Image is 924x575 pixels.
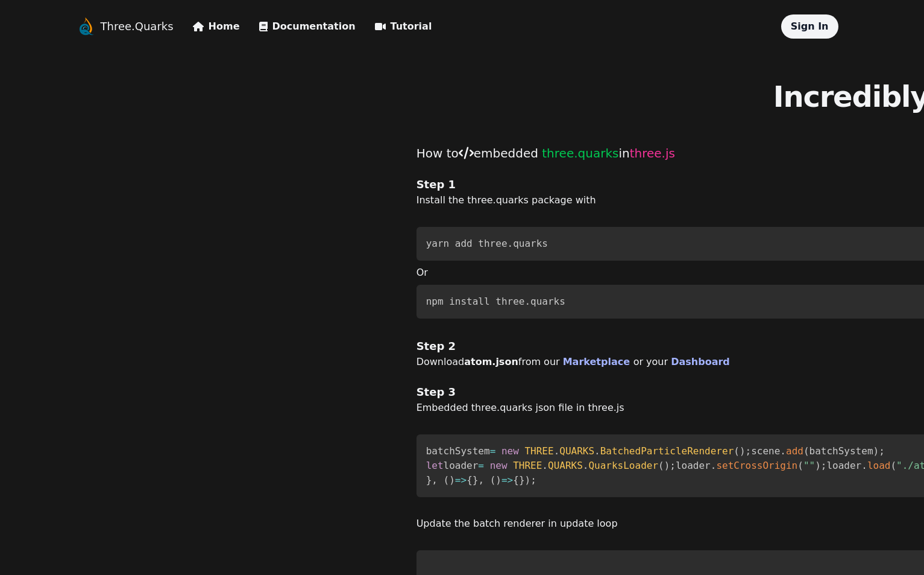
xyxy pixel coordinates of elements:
span: ) [449,474,455,486]
span: new [490,460,508,471]
span: ) [740,445,746,457]
span: three.quarks [542,146,618,160]
span: ( [803,445,809,457]
span: atom.json [464,356,518,367]
span: = [478,460,484,471]
span: = [490,445,496,457]
span: ; [670,460,676,471]
span: ( [797,460,803,471]
a: Marketplace [563,356,633,367]
span: ) [525,474,531,486]
span: { [467,474,473,486]
span: setCrossOrigin [716,460,797,471]
span: => [501,474,513,486]
span: ; [821,460,827,471]
span: . [554,445,560,457]
span: , [432,474,438,486]
span: } [426,474,432,486]
span: . [861,460,867,471]
span: new [501,445,519,457]
span: } [473,474,479,486]
span: } [519,474,525,486]
span: . [780,445,786,457]
span: three.js [630,146,675,160]
span: ( [658,460,664,471]
span: ) [873,445,879,457]
span: "" [803,460,815,471]
a: Three.Quarks [101,18,174,35]
a: Home [193,19,240,34]
span: , [478,474,484,486]
span: ( [444,474,450,486]
a: Documentation [259,19,356,34]
span: THREE QUARKS QuarksLoader [513,460,658,471]
span: load [867,460,891,471]
span: ) [815,460,821,471]
a: Tutorial [375,19,432,34]
span: ( [890,460,896,471]
span: ( [490,474,496,486]
span: add [786,445,803,457]
span: => [455,474,467,486]
span: ; [746,445,752,457]
span: . [542,460,548,471]
span: ; [879,445,885,457]
span: . [711,460,717,471]
span: ) [664,460,670,471]
span: ( [734,445,740,457]
code: yarn add three.quarks [426,238,548,249]
span: ) [495,474,501,486]
span: THREE QUARKS BatchedParticleRenderer [524,445,734,457]
span: . [594,445,600,457]
span: { [513,474,519,486]
code: npm install three.quarks [426,296,565,307]
span: let [426,460,444,471]
span: ; [530,474,536,486]
a: Dashboard [671,356,730,367]
a: Sign In [791,21,829,32]
span: . [583,460,589,471]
